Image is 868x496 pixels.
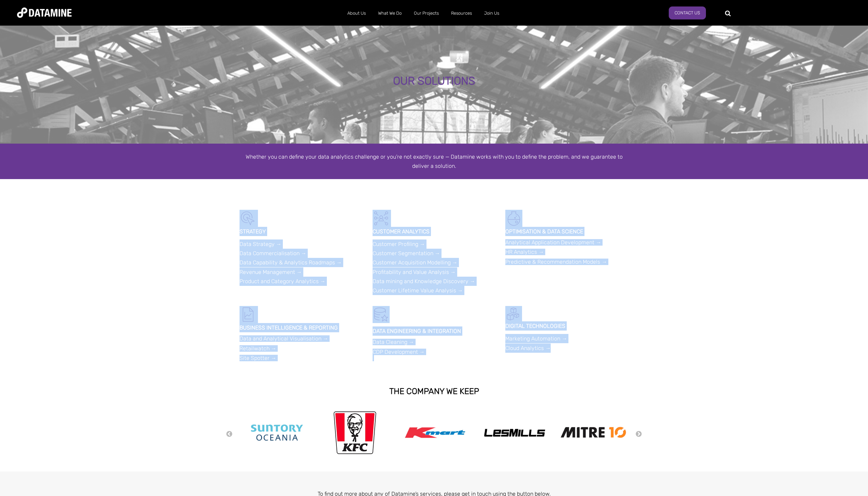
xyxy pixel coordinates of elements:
p: DATA ENGINEERING & INTEGRATION [373,326,496,336]
p: DIGITAL TECHNOLOGIES [505,321,628,331]
a: Data Cleaning → [373,339,414,345]
img: Mitre 10 [560,425,628,440]
a: Marketing Automation → [505,335,567,342]
img: Suntory Oceania [243,413,311,452]
a: Predictive & Recommendation Models → [505,259,607,265]
strong: THE COMPANY WE KEEP [389,386,479,396]
a: Data Commercialisation → [240,250,306,257]
p: BUSINESS INTELLIGENCE & REPORTING [240,323,363,332]
button: Previous [226,431,233,438]
a: Cloud Analytics → [505,345,551,351]
img: Optimisation & Data Science [505,210,522,227]
a: Data mining and Knowledge Discovery → [373,278,475,285]
a: Data Capability & Analytics Roadmaps → [240,259,342,266]
a: HR Analytics → [505,249,544,255]
a: Analytical Application Development → [505,239,601,246]
img: Customer Analytics [373,210,390,227]
img: BI & Reporting [240,306,257,323]
p: OPTIMISATION & DATA SCIENCE [505,227,628,236]
div: OUR SOLUTIONS [96,75,772,87]
a: Customer Lifetime Value Analysis → [373,287,463,294]
a: What We Do [372,4,408,22]
img: kfc [333,410,376,455]
img: Kmart logo [401,412,469,453]
a: Customer Acquisition Modelling → [373,259,458,266]
a: Product and Category Analytics → [240,278,325,285]
a: Revenue Management → [240,269,302,275]
a: Data and Analytical Visualisation → [240,335,328,342]
a: Profitability and Value Analysis → [373,269,456,275]
a: Contact Us [669,6,706,19]
img: Data Hygiene [373,306,390,323]
img: Les Mills Logo [480,426,549,439]
a: Customer Segmentation → [373,250,440,257]
a: Customer Profiling → [373,241,425,247]
a: Resources [445,4,478,22]
a: CDP Development → [373,349,425,355]
a: About Us [341,4,372,22]
a: Our Projects [408,4,445,22]
p: CUSTOMER ANALYTICS [373,227,496,236]
a: Join Us [478,4,505,22]
button: Next [635,431,642,438]
p: STRATEGY [240,227,363,236]
a: Site Spotter → [240,355,276,361]
img: Strategy-1 [240,210,257,227]
a: Data Strategy → [240,241,281,247]
img: Datamine [17,8,72,18]
div: Whether you can define your data analytics challenge or you’re not exactly sure — Datamine works ... [240,152,628,171]
img: Digital Activation [505,306,521,321]
a: Retailwatch → [240,345,276,352]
